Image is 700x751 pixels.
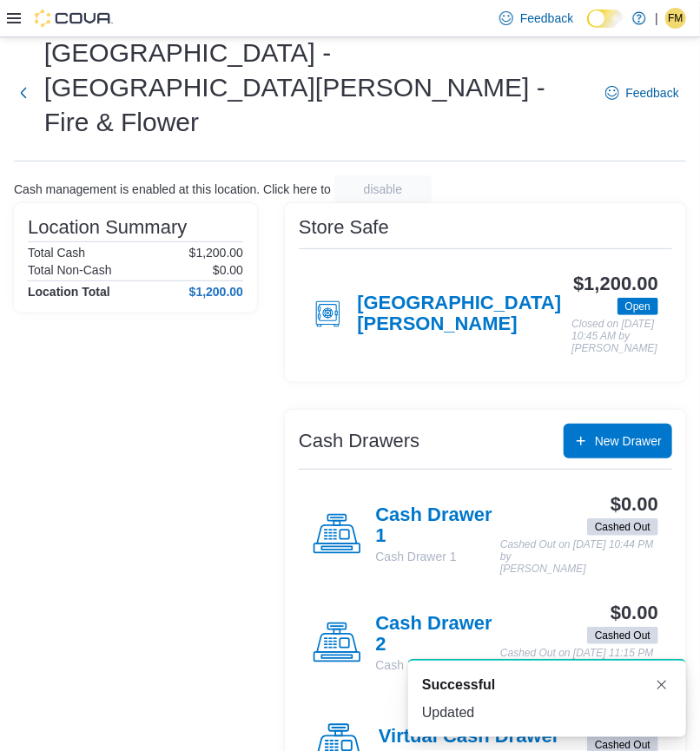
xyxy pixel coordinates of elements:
button: disable [334,175,432,203]
h4: $1,200.00 [189,285,243,299]
h6: Total Cash [28,246,85,260]
h3: Cash Drawers [299,431,419,451]
img: Cova [35,10,113,27]
h4: [GEOGRAPHIC_DATA][PERSON_NAME] [357,293,571,336]
h4: Location Total [28,285,110,299]
h1: [GEOGRAPHIC_DATA] - [GEOGRAPHIC_DATA][PERSON_NAME] - Fire & Flower [44,36,588,140]
p: Cash Drawer 1 [375,548,500,565]
h3: Store Safe [299,217,389,238]
span: Cashed Out [595,519,650,535]
p: Cashed Out on [DATE] 10:44 PM by [PERSON_NAME] [500,539,658,575]
span: Open [617,298,658,315]
p: $1,200.00 [189,246,243,260]
span: Open [625,299,650,314]
p: Cash management is enabled at this location. Click here to [14,182,331,196]
span: Feedback [626,84,679,102]
input: Dark Mode [587,10,624,28]
span: Successful [422,675,495,695]
p: | [655,8,658,29]
h6: Total Non-Cash [28,263,112,277]
span: New Drawer [595,432,662,450]
h4: Cash Drawer 2 [375,613,500,656]
h4: Cash Drawer 1 [375,504,500,548]
span: Cashed Out [595,628,650,643]
p: $0.00 [213,263,243,277]
span: FM [668,8,683,29]
button: Next [14,76,34,110]
button: Dismiss toast [651,675,672,695]
div: Notification [422,675,672,695]
span: Cashed Out [587,627,658,644]
span: Feedback [520,10,573,27]
h3: $0.00 [611,494,658,515]
div: Frankie McGowan [665,8,686,29]
a: Feedback [598,76,686,110]
span: Dark Mode [587,28,588,29]
span: disable [364,181,402,198]
span: Cashed Out [587,518,658,536]
button: New Drawer [564,424,672,458]
a: Feedback [492,1,580,36]
p: Closed on [DATE] 10:45 AM by [PERSON_NAME] [571,319,658,354]
h3: $0.00 [611,603,658,623]
div: Updated [422,702,672,723]
h3: Location Summary [28,217,187,238]
h3: $1,200.00 [573,273,658,294]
